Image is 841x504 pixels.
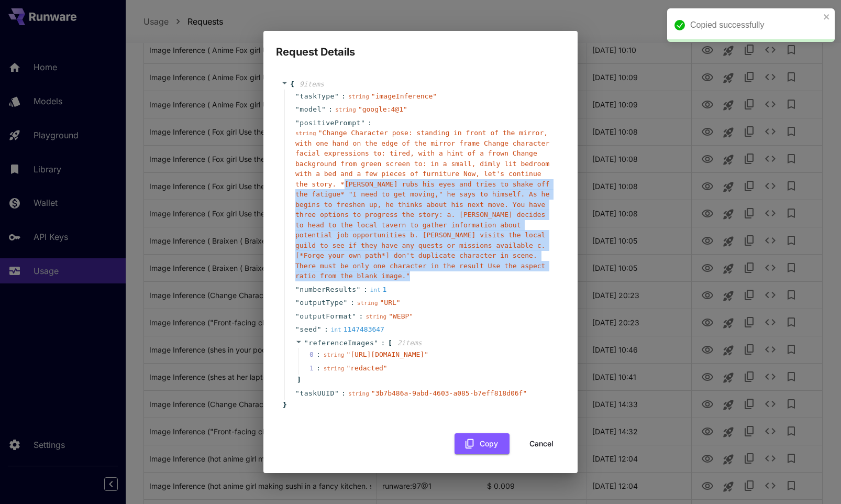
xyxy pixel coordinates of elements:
span: 1 [309,363,324,374]
span: outputFormat [300,311,352,322]
span: " [335,389,339,397]
div: : [316,349,320,360]
span: taskType [300,91,335,102]
span: " [357,286,361,293]
span: ] [295,375,301,385]
div: 1 [370,284,387,295]
span: " [295,105,300,113]
span: numberResults [300,284,356,295]
span: string [366,313,386,320]
span: " [352,312,356,320]
span: int [370,287,381,293]
span: " [295,286,300,293]
span: " [295,299,300,306]
span: model [300,104,322,115]
span: [ [388,338,392,348]
span: " 3b7b486a-9abd-4603-a085-b7eff818d06f " [371,389,527,397]
span: string [348,390,369,397]
span: referenceImages [308,339,374,347]
span: int [331,326,341,333]
span: " URL " [380,299,401,306]
span: " [295,119,300,127]
span: " [317,325,322,333]
span: string [324,352,345,358]
span: : [359,311,363,322]
span: " [295,389,300,397]
span: string [348,93,369,100]
span: 0 [309,349,324,360]
span: " imageInference " [371,92,437,100]
span: : [328,104,333,115]
span: " [295,92,300,100]
span: 2 item s [397,339,422,347]
div: Copied successfully [690,19,820,31]
span: string [295,130,316,137]
span: string [335,106,356,113]
span: seed [300,324,317,335]
span: : [363,284,368,295]
span: } [281,400,287,410]
span: " [295,325,300,333]
span: taskUUID [300,388,335,399]
span: string [357,300,378,306]
h2: Request Details [263,31,578,60]
button: close [823,13,831,21]
span: " [322,105,326,113]
div: 1147483647 [331,324,384,335]
span: outputType [300,298,343,308]
button: Cancel [518,433,565,455]
span: { [290,79,294,90]
span: " [374,339,378,347]
span: " WEBP " [389,312,413,320]
span: " [344,299,348,306]
div: : [316,363,320,374]
button: Copy [455,433,510,455]
span: : [341,91,346,102]
span: " redacted " [346,364,387,372]
span: : [350,298,355,308]
span: " google:4@1 " [358,105,407,113]
span: " [295,312,300,320]
span: positivePrompt [300,118,361,128]
span: " [URL][DOMAIN_NAME] " [346,350,428,358]
span: " [361,119,365,127]
span: " [335,92,339,100]
span: " Change Character pose: standing in front of the mirror, with one hand on the edge of the mirror... [295,129,549,280]
span: " [304,339,308,347]
span: : [381,338,385,348]
span: : [341,388,346,399]
span: : [368,118,372,128]
span: 9 item s [300,80,324,88]
span: string [324,365,345,372]
span: : [324,324,328,335]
